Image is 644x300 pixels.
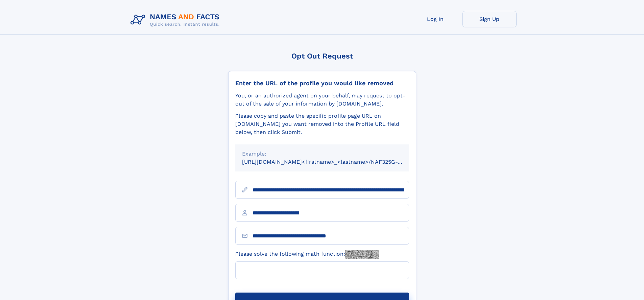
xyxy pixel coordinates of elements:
label: Please solve the following math function: [235,250,379,259]
div: Please copy and paste the specific profile page URL on [DOMAIN_NAME] you want removed into the Pr... [235,112,409,136]
a: Sign Up [462,11,517,27]
a: Log In [408,11,462,27]
div: You, or an authorized agent on your behalf, may request to opt-out of the sale of your informatio... [235,92,409,108]
div: Example: [242,150,402,158]
img: Logo Names and Facts [128,11,225,29]
div: Opt Out Request [228,52,416,60]
small: [URL][DOMAIN_NAME]<firstname>_<lastname>/NAF325G-xxxxxxxx [242,159,422,165]
div: Enter the URL of the profile you would like removed [235,79,409,87]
